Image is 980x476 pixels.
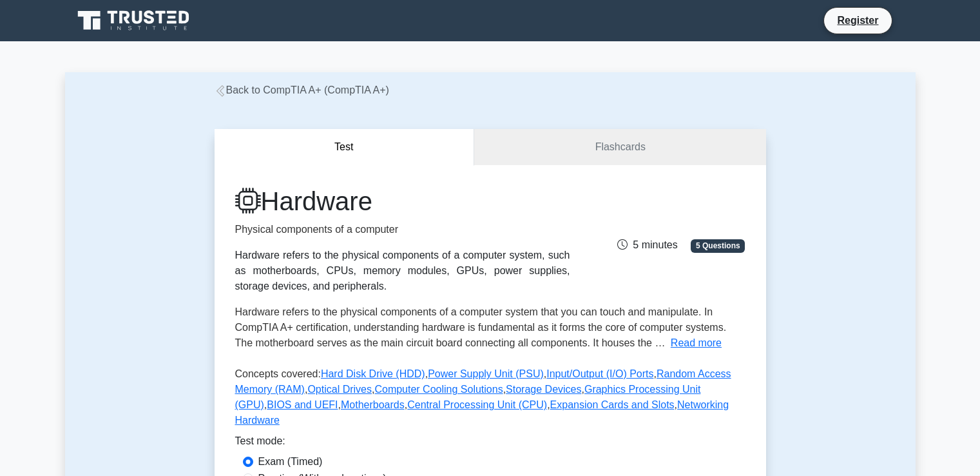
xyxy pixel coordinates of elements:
[671,335,722,351] button: Read more
[235,186,570,217] h1: Hardware
[215,84,389,95] a: Back to CompTIA A+ (CompTIA A+)
[617,239,677,250] span: 5 minutes
[829,12,886,28] a: Register
[235,306,727,348] span: Hardware refers to the physical components of a computer system that you can touch and manipulate...
[235,222,570,237] p: Physical components of a computer
[321,368,425,379] a: Hard Disk Drive (HDD)
[341,399,405,410] a: Motherboards
[506,384,581,395] a: Storage Devices
[374,384,503,395] a: Computer Cooling Solutions
[428,368,544,379] a: Power Supply Unit (PSU)
[691,239,745,252] span: 5 Questions
[235,366,745,433] p: Concepts covered: , , , , , , , , , , , ,
[546,368,653,379] a: Input/Output (I/O) Ports
[474,129,765,166] a: Flashcards
[258,454,323,470] label: Exam (Timed)
[235,433,745,454] div: Test mode:
[267,399,338,410] a: BIOS and UEFI
[235,248,570,294] div: Hardware refers to the physical components of a computer system, such as motherboards, CPUs, memo...
[550,399,675,410] a: Expansion Cards and Slots
[307,384,372,395] a: Optical Drives
[215,129,475,166] button: Test
[407,399,547,410] a: Central Processing Unit (CPU)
